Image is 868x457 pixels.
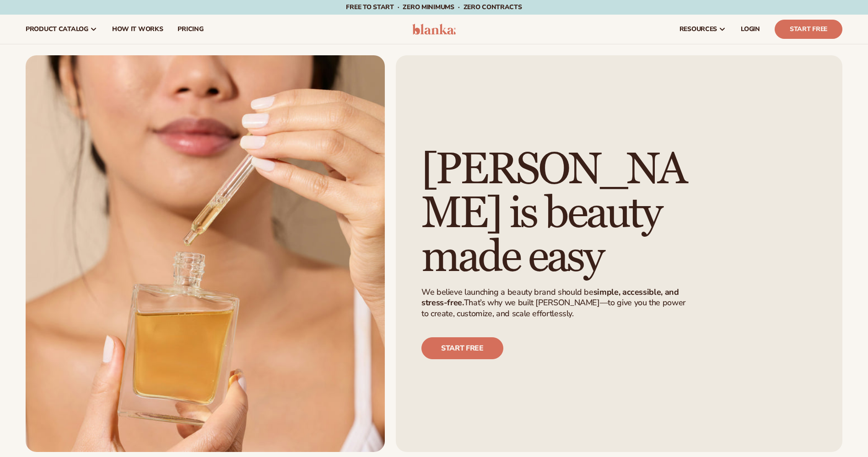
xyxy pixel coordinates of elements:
[733,15,767,44] a: LOGIN
[421,148,700,280] h1: [PERSON_NAME] is beauty made easy
[421,337,503,359] a: Start free
[170,15,210,44] a: pricing
[26,26,88,33] span: product catalog
[346,3,522,11] span: Free to start · ZERO minimums · ZERO contracts
[672,15,733,44] a: resources
[741,26,760,33] span: LOGIN
[775,20,842,39] a: Start Free
[26,55,385,452] img: Female smiling with serum bottle.
[412,24,456,35] img: logo
[112,26,163,33] span: How It Works
[105,15,171,44] a: How It Works
[18,15,105,44] a: product catalog
[421,287,679,308] strong: simple, accessible, and stress-free.
[421,287,694,319] p: We believe launching a beauty brand should be That’s why we built [PERSON_NAME]—to give you the p...
[178,26,203,33] span: pricing
[679,26,717,33] span: resources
